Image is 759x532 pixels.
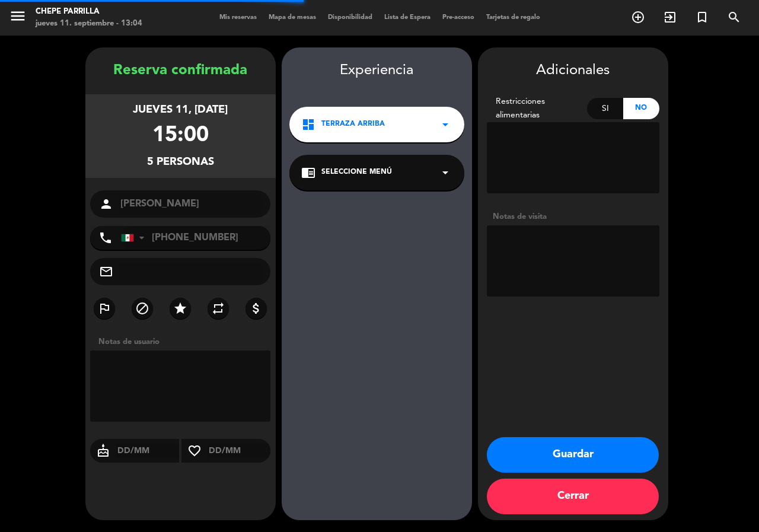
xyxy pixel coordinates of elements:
div: Notas de usuario [93,336,276,348]
i: dashboard [301,117,315,132]
span: Mis reservas [213,14,263,21]
i: cake [90,444,116,458]
i: arrow_drop_down [438,117,452,132]
div: Reserva confirmada [85,59,276,82]
i: exit_to_app [663,10,677,24]
div: Chepe Parrilla [36,6,142,18]
i: outlined_flag [97,301,111,316]
i: repeat [211,301,225,316]
span: Lista de Espera [378,14,436,21]
i: menu [9,7,27,25]
input: DD/MM [208,444,271,458]
i: person [99,197,113,211]
span: Pre-acceso [436,14,480,21]
div: 5 personas [147,154,214,171]
span: Mapa de mesas [263,14,322,21]
span: Seleccione Menú [321,167,392,179]
span: Terraza Arriba [321,119,385,130]
div: Si [587,98,623,119]
div: Experiencia [282,59,472,82]
div: Notas de visita [487,211,659,223]
button: Guardar [487,437,659,473]
div: Mexico (México): +52 [122,227,149,249]
i: turned_in_not [695,10,709,24]
i: phone [98,231,113,245]
div: jueves 11. septiembre - 13:04 [36,18,142,30]
span: Tarjetas de regalo [480,14,546,21]
div: No [623,98,659,119]
div: 15:00 [152,119,209,154]
i: arrow_drop_down [438,165,452,180]
i: search [727,10,741,24]
div: Restricciones alimentarias [487,95,588,122]
i: block [135,301,149,316]
input: DD/MM [116,444,180,458]
div: jueves 11, [DATE] [133,101,228,119]
button: Cerrar [487,479,659,514]
div: Adicionales [487,59,659,82]
span: Disponibilidad [322,14,378,21]
button: menu [9,7,27,29]
i: attach_money [249,301,263,316]
i: star [173,301,187,316]
i: mail_outline [99,265,113,279]
i: add_circle_outline [631,10,645,24]
i: favorite_border [181,444,208,458]
i: chrome_reader_mode [301,165,315,180]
